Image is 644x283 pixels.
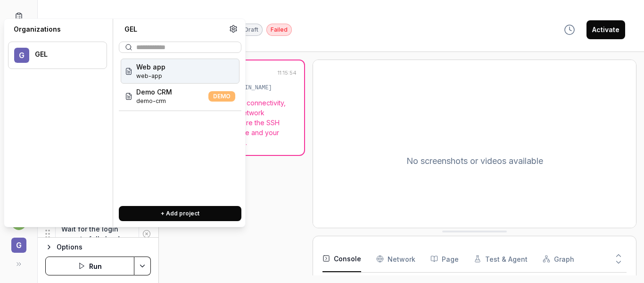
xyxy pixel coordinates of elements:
span: Web app [136,62,165,72]
button: Page [430,246,459,272]
button: + Add project [119,206,241,221]
div: GEL [119,25,229,34]
div: Failed [266,24,292,36]
button: Graph [543,246,574,272]
button: Activate [586,20,625,39]
button: Console [322,246,361,272]
div: GEL [35,50,94,59]
div: Suggestions [119,57,241,198]
div: Organizations [8,25,107,34]
button: Run [45,257,134,275]
a: Organization settings [229,25,238,36]
button: Network [376,246,415,272]
time: 11:15:54 [278,69,297,76]
button: View version history [558,20,581,39]
span: Project ID: Ij8V [136,72,165,80]
div: Options [57,241,151,253]
span: G [14,48,29,63]
span: G [11,238,26,253]
button: Remove step [139,224,154,243]
button: Test & Agent [474,246,528,272]
span: Project ID: gz3L [136,97,172,105]
button: G [4,230,33,255]
div: Suggestions [45,219,151,249]
span: Demo CRM [136,87,172,97]
button: Options [45,241,151,253]
div: No screenshots or videos available [313,60,636,262]
div: Draft [240,24,263,36]
span: DEMO [208,91,235,102]
button: GGEL [8,42,107,69]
